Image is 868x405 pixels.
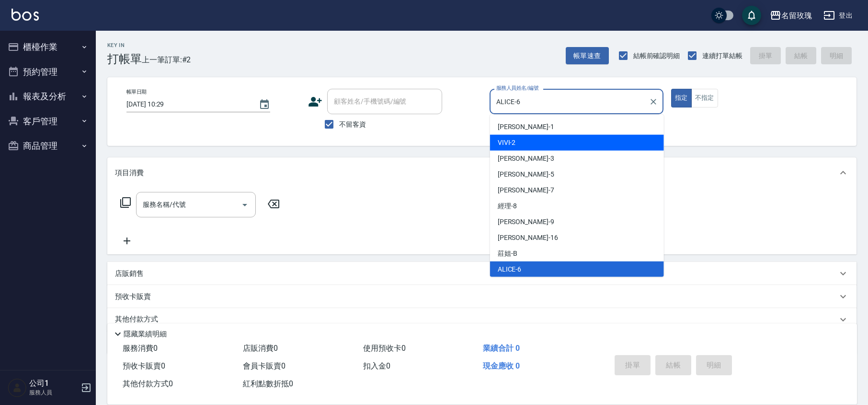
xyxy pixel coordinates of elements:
div: 預收卡販賣 [107,285,857,308]
span: 連續打單結帳 [702,51,742,61]
span: 使用預收卡 0 [363,344,406,353]
span: [PERSON_NAME] -1 [498,122,554,132]
button: 帳單速查 [566,47,609,65]
img: Logo [11,9,39,21]
p: 預收卡販賣 [115,292,151,302]
div: 項目消費 [107,157,857,188]
button: 預約管理 [4,60,92,84]
label: 服務人員姓名/編號 [496,84,538,92]
input: YYYY/MM/DD hh:mm [126,96,249,112]
span: [PERSON_NAME] -7 [498,185,554,195]
p: 其他付款方式 [115,314,163,325]
button: 報表及分析 [4,84,92,109]
span: ALICE -6 [498,264,522,274]
p: 隱藏業績明細 [124,329,167,339]
span: 其他付款方式 0 [123,379,173,388]
span: 莊姐 -B [498,249,517,259]
button: 不指定 [691,89,718,107]
p: 服務人員 [29,388,78,397]
span: 上一筆訂單:#2 [142,54,191,66]
button: 櫃檯作業 [4,35,92,60]
span: 公司 -00 [498,106,521,116]
button: 指定 [671,89,692,107]
div: 名留玫瑰 [781,10,812,22]
span: VIVI -2 [498,138,516,148]
div: 其他付款方式 [107,308,857,331]
span: 紅利點數折抵 0 [243,379,293,388]
span: [PERSON_NAME] -16 [498,233,558,243]
button: 名留玫瑰 [766,6,816,25]
span: 扣入金 0 [363,361,390,370]
span: 不留客資 [339,119,366,130]
span: 結帳前確認明細 [633,51,680,61]
span: [PERSON_NAME] -3 [498,154,554,164]
span: 會員卡販賣 0 [243,361,286,370]
span: 預收卡販賣 0 [123,361,165,370]
h3: 打帳單 [107,52,142,66]
button: Clear [647,95,660,108]
span: [PERSON_NAME] -9 [498,217,554,227]
p: 項目消費 [115,168,144,178]
button: 登出 [820,7,857,24]
span: 現金應收 0 [483,361,520,370]
button: 客戶管理 [4,109,92,134]
button: 商品管理 [4,133,92,158]
button: Open [237,197,252,213]
div: 店販銷售 [107,262,857,285]
h5: 公司1 [29,379,78,388]
label: 帳單日期 [126,88,147,95]
span: 服務消費 0 [123,344,158,353]
button: Choose date, selected date is 2025-08-17 [253,93,276,116]
button: save [742,6,761,25]
img: Person [8,378,27,397]
span: 業績合計 0 [483,344,520,353]
span: 經理 -8 [498,201,517,211]
span: 店販消費 0 [243,344,278,353]
p: 店販銷售 [115,269,144,279]
span: [PERSON_NAME] -5 [498,169,554,179]
h2: Key In [107,42,142,48]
